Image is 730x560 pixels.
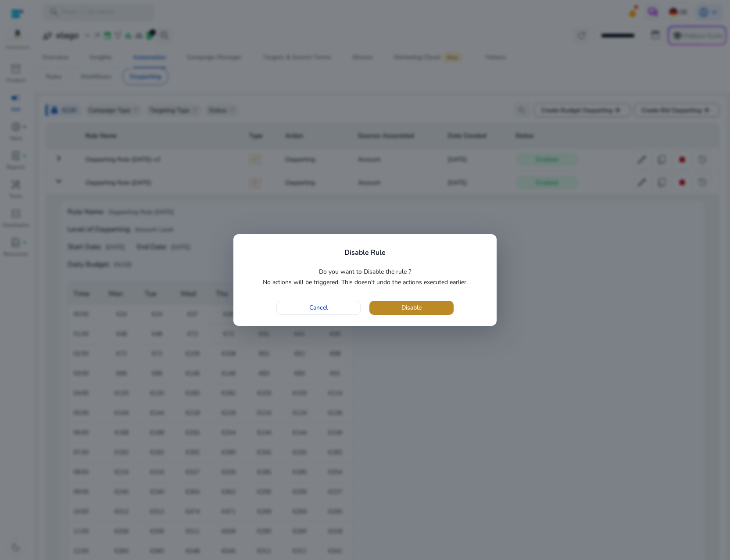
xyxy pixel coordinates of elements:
span: Cancel [309,303,328,312]
p: Do you want to Disable the rule ? No actions will be triggered. This doesn't undo the actions exe... [244,267,486,288]
button: Disable [369,301,454,315]
h4: Disable Rule [344,249,386,257]
button: Cancel [276,301,361,315]
span: Disable [401,303,422,312]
